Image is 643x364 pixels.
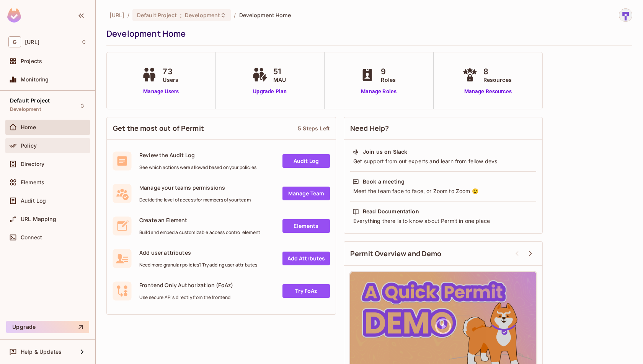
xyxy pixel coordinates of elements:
span: URL Mapping [21,216,56,222]
span: 73 [163,66,178,77]
span: Elements [21,179,44,185]
span: G [8,36,21,47]
a: Add Attrbutes [282,252,330,265]
div: Book a meeting [363,178,405,185]
span: Need Help? [350,123,389,133]
span: Create an Element [139,216,260,224]
span: Decide the level of access for members of your team [139,197,251,203]
div: Development Home [106,28,628,39]
span: Get the most out of Permit [113,123,204,133]
span: Development [185,11,220,19]
button: Upgrade [6,321,89,333]
span: Roles [381,76,396,84]
span: Help & Updates [21,349,62,355]
span: Frontend Only Authorization (FoAz) [139,281,233,289]
div: Get support from out experts and learn from fellow devs [353,158,534,165]
li: / [234,11,236,19]
span: Connect [21,234,42,240]
img: SReyMgAAAABJRU5ErkJggg== [7,8,21,23]
a: Try FoAz [282,284,330,298]
span: Resources [483,76,512,84]
span: 9 [381,66,396,77]
span: 51 [273,66,286,77]
span: Permit Overview and Demo [350,249,442,258]
span: See which actions were allowed based on your policies [139,164,256,171]
div: Read Documentation [363,208,419,215]
a: Manage Team [282,187,330,200]
div: 5 Steps Left [298,125,330,132]
a: Upgrade Plan [250,88,290,96]
div: Meet the team face to face, or Zoom to Zoom 😉 [353,187,534,195]
span: Workspace: genworx.ai [25,39,39,45]
span: Users [163,76,178,84]
span: Monitoring [21,76,49,83]
div: Everything there is to know about Permit in one place [353,217,534,225]
a: Audit Log [282,154,330,168]
span: Use secure API's directly from the frontend [139,294,233,301]
span: Home [21,124,36,130]
span: Development [10,106,41,112]
img: sharmila@genworx.ai [619,9,632,21]
span: Projects [21,58,42,64]
span: Manage your teams permissions [139,184,251,191]
span: Need more granular policies? Try adding user attributes [139,262,257,268]
span: Default Project [137,11,177,19]
span: Default Project [10,97,50,104]
span: : [180,12,182,18]
span: Development Home [239,11,291,19]
span: Policy [21,143,37,149]
span: the active workspace [109,11,124,19]
a: Elements [282,219,330,233]
a: Manage Roles [358,88,400,96]
span: Build and embed a customizable access control element [139,229,260,236]
li: / [127,11,129,19]
span: Review the Audit Log [139,151,256,159]
span: 8 [483,66,512,77]
span: Directory [21,161,44,167]
a: Manage Users [140,88,182,96]
span: Add user attributes [139,249,257,256]
span: MAU [273,76,286,84]
span: Audit Log [21,198,46,204]
div: Join us on Slack [363,148,407,156]
a: Manage Resources [460,88,516,96]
